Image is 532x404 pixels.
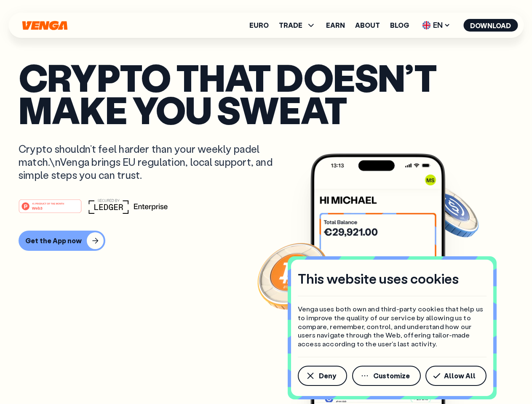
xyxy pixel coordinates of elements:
a: About [355,22,380,29]
img: USDC coin [420,181,481,242]
p: Crypto shouldn’t feel harder than your weekly padel match.\nVenga brings EU regulation, local sup... [19,142,285,182]
span: Customize [373,372,410,379]
a: Get the App now [19,231,513,251]
tspan: Web3 [32,205,43,210]
tspan: #1 PRODUCT OF THE MONTH [32,202,64,205]
span: EN [419,19,453,32]
a: Euro [249,22,269,29]
a: #1 PRODUCT OF THE MONTHWeb3 [19,204,82,215]
div: Get the App now [25,237,82,245]
span: Deny [319,372,336,379]
button: Customize [352,366,421,386]
h4: This website uses cookies [298,270,459,287]
a: Blog [390,22,409,29]
button: Allow All [425,366,487,386]
button: Get the App now [19,231,105,251]
img: flag-uk [422,21,430,29]
img: Bitcoin [256,238,331,314]
span: TRADE [279,20,316,30]
span: TRADE [279,22,302,29]
svg: Home [21,21,68,30]
p: Venga uses both own and third-party cookies that help us to improve the quality of our service by... [298,305,487,348]
button: Deny [298,366,347,386]
span: Allow All [444,372,476,379]
button: Download [463,19,518,32]
p: Crypto that doesn’t make you sweat [19,61,513,125]
a: Earn [326,22,345,29]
